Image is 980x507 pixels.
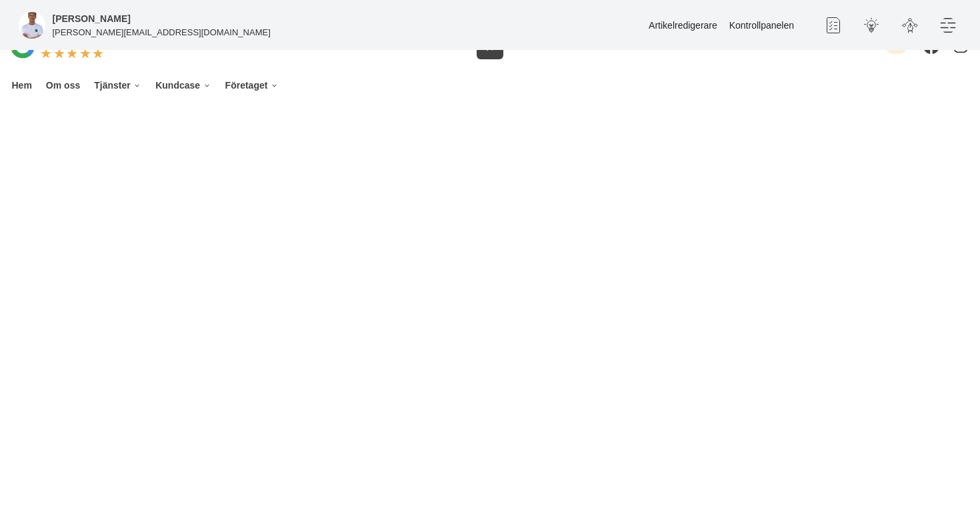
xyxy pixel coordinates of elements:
[223,71,281,101] a: Företaget
[649,20,717,31] a: Artikelredigerare
[53,11,131,26] h5: Administratör
[153,71,213,101] a: Kundcase
[92,71,144,101] a: Tjänster
[43,71,82,101] a: Om oss
[9,71,34,101] a: Hem
[19,12,45,39] img: foretagsbild-pa-smartproduktion-en-webbyraer-i-dalarnas-lan.png
[53,26,271,39] p: [PERSON_NAME][EMAIL_ADDRESS][DOMAIN_NAME]
[729,20,794,31] a: Kontrollpanelen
